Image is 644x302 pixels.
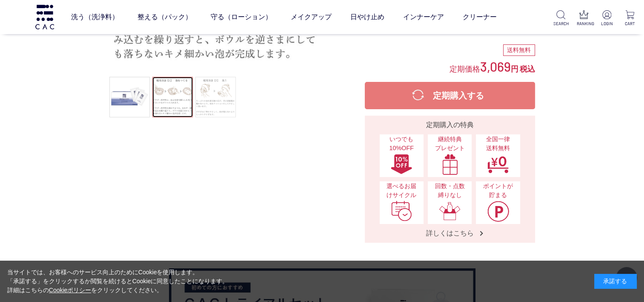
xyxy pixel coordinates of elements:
[432,182,467,200] span: 回数・点数縛りなし
[576,20,591,27] p: RANKING
[290,5,331,29] a: メイクアップ
[622,10,637,27] a: CART
[553,10,568,27] a: SEARCH
[384,135,419,153] span: いつでも10%OFF
[390,200,412,222] img: 選べるお届けサイクル
[594,274,637,289] div: 承諾する
[210,5,272,29] a: 守る（ローション）
[599,20,614,27] p: LOGIN
[390,154,412,175] img: いつでも10%OFF
[49,287,92,293] a: Cookieポリシー
[599,10,614,27] a: LOGIN
[520,65,535,73] span: 税込
[480,135,515,153] span: 全国一律 送料無料
[7,268,229,295] div: 当サイトでは、お客様へのサービス向上のためにCookieを使用します。 「承諾する」をクリックするか閲覧を続けるとCookieに同意したことになります。 詳細はこちらの をクリックしてください。
[462,5,496,29] a: クリーナー
[368,120,532,130] div: 定期購入の特典
[449,64,480,73] span: 定期価格
[403,5,444,29] a: インナーケア
[487,200,509,222] img: ポイントが貯まる
[487,154,509,175] img: 全国一律送料無料
[34,5,55,29] img: logo
[418,229,482,238] span: 詳しくはこちら
[503,44,535,56] div: 送料無料
[480,182,515,200] span: ポイントが貯まる
[439,154,461,175] img: 継続特典プレゼント
[432,135,467,153] span: 継続特典 プレゼント
[480,58,511,74] span: 3,069
[439,200,461,222] img: 回数・点数縛りなし
[576,10,591,27] a: RANKING
[384,182,419,200] span: 選べるお届けサイクル
[553,20,568,27] p: SEARCH
[365,82,535,109] button: 定期購入する
[350,5,384,29] a: 日やけ止め
[622,20,637,27] p: CART
[71,5,118,29] a: 洗う（洗浄料）
[511,65,518,73] span: 円
[365,116,535,243] a: 定期購入の特典 いつでも10%OFFいつでも10%OFF 継続特典プレゼント継続特典プレゼント 全国一律送料無料全国一律送料無料 選べるお届けサイクル選べるお届けサイクル 回数・点数縛りなし回数...
[137,5,192,29] a: 整える（パック）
